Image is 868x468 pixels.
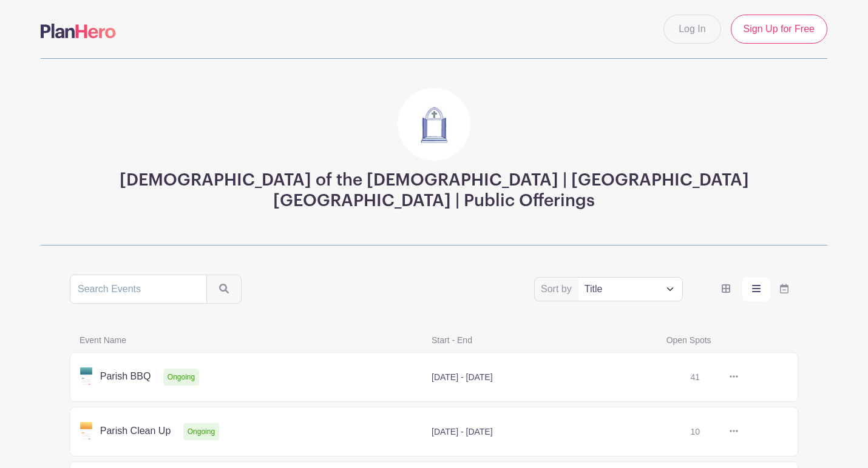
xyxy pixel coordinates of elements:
[41,24,116,38] img: logo-507f7623f17ff9eddc593b1ce0a138ce2505c220e1c5a4e2b4648c50719b7d32.svg
[541,282,575,296] label: Sort by
[72,333,424,347] span: Event Name
[398,88,470,161] img: Doors3.jpg
[70,170,798,211] h3: [DEMOGRAPHIC_DATA] of the [DEMOGRAPHIC_DATA] | [GEOGRAPHIC_DATA] [GEOGRAPHIC_DATA] | Public Offer...
[712,277,798,301] div: order and view
[70,275,207,304] input: Search Events
[663,15,721,44] a: Log In
[424,333,659,347] span: Start - End
[659,333,776,347] span: Open Spots
[731,15,827,44] a: Sign Up for Free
